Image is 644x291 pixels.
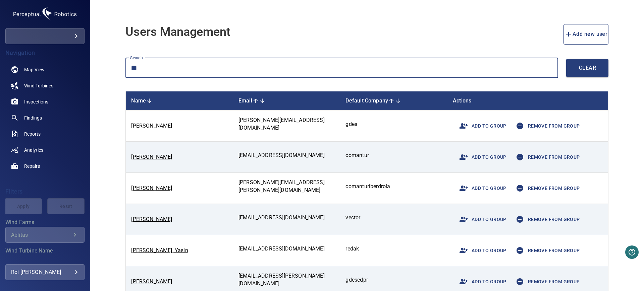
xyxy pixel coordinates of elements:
[233,91,340,111] th: Toggle SortBy
[24,82,53,89] span: Wind Turbines
[512,242,580,259] span: Remove from group
[453,97,603,105] div: Actions
[580,63,595,73] span: Clear
[24,147,43,153] span: Analytics
[238,272,335,288] p: [EMAIL_ADDRESS][PERSON_NAME][DOMAIN_NAME]
[453,209,509,229] button: Add to group
[131,97,228,105] div: Name
[512,180,580,196] span: Remove from group
[238,97,335,105] div: Email
[125,25,230,39] h1: Users Management
[455,149,506,165] span: Add to group
[565,29,608,39] span: Add new user
[340,91,447,111] th: Toggle SortBy
[345,276,442,284] p: gdesedpr
[345,97,442,105] div: Default Company
[345,152,442,159] p: comantur
[5,110,85,126] a: findings noActive
[512,211,580,227] span: Remove from group
[453,240,509,261] button: Add to group
[5,158,85,174] a: repairs noActive
[563,24,609,45] button: add new user
[509,147,583,167] button: Remove from group
[345,214,442,222] p: vector
[238,179,335,194] p: [PERSON_NAME][EMAIL_ADDRESS][PERSON_NAME][DOMAIN_NAME]
[453,178,509,198] button: Add to group
[345,183,442,191] p: comanturiberdrola
[238,152,335,159] p: [EMAIL_ADDRESS][DOMAIN_NAME]
[11,5,78,23] img: galventus-logo
[455,118,506,134] span: Add to group
[131,154,172,160] a: [PERSON_NAME]
[566,59,608,77] button: Clear
[509,209,583,229] button: Remove from group
[238,117,335,132] p: [PERSON_NAME][EMAIL_ADDRESS][DOMAIN_NAME]
[509,116,583,136] button: Remove from group
[345,121,442,128] p: gdes
[453,116,509,136] button: Add to group
[131,185,172,191] a: [PERSON_NAME]
[455,211,506,227] span: Add to group
[512,149,580,165] span: Remove from group
[509,240,583,261] button: Remove from group
[5,142,85,158] a: analytics noActive
[455,274,506,290] span: Add to group
[5,28,85,44] div: galventus
[5,94,85,110] a: inspections noActive
[5,220,85,225] label: Wind Farms
[131,278,172,285] a: [PERSON_NAME]
[131,123,172,129] a: [PERSON_NAME]
[5,62,85,78] a: map noActive
[126,91,233,111] th: Toggle SortBy
[131,216,172,222] a: [PERSON_NAME]
[24,98,48,105] span: Inspections
[453,147,509,167] button: Add to group
[238,245,335,253] p: [EMAIL_ADDRESS][DOMAIN_NAME]
[5,78,85,94] a: windturbines noActive
[345,245,442,253] p: redak
[11,232,71,238] div: Ablitas
[5,188,85,195] h4: Filters
[5,50,85,56] h4: Navigation
[455,242,506,259] span: Add to group
[512,274,580,290] span: Remove from group
[512,118,580,134] span: Remove from group
[24,163,40,169] span: Repairs
[509,178,583,198] button: Remove from group
[24,66,45,73] span: Map View
[5,227,85,243] div: Wind Farms
[455,180,506,196] span: Add to group
[131,247,188,253] a: [PERSON_NAME], Yasin
[5,248,85,253] label: Wind Turbine Name
[5,126,85,142] a: reports noActive
[11,267,79,278] div: Roi [PERSON_NAME]
[238,214,335,222] p: [EMAIL_ADDRESS][DOMAIN_NAME]
[24,131,41,137] span: Reports
[24,115,42,121] span: Findings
